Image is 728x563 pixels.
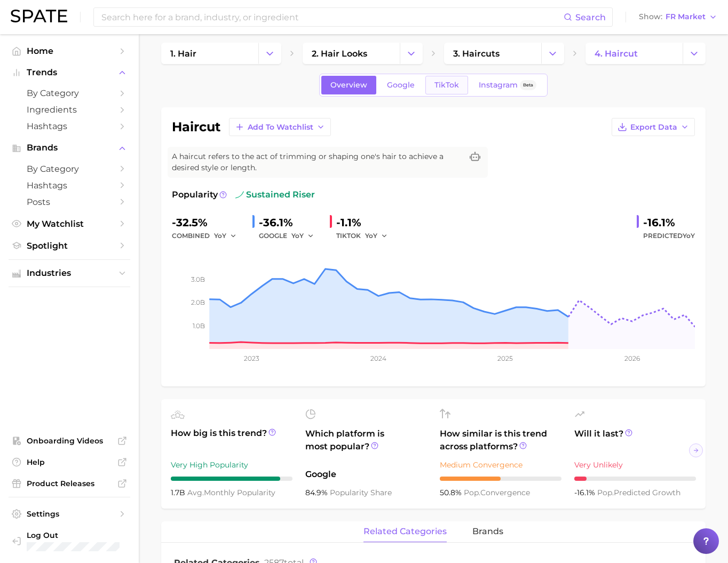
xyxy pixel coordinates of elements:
[312,49,367,59] span: 2. hair looks
[472,527,503,536] span: brands
[9,194,130,210] a: Posts
[387,81,415,90] span: Google
[214,229,237,242] button: YoY
[9,118,130,134] a: Hashtags
[470,76,545,94] a: InstagramBeta
[9,161,130,177] a: by Category
[541,43,564,64] button: Change Category
[9,265,130,281] button: Industries
[497,354,513,362] tspan: 2025
[258,43,281,64] button: Change Category
[305,468,427,481] span: Google
[27,436,112,446] span: Onboarding Videos
[425,76,468,94] a: TikTok
[214,231,226,240] span: YoY
[259,229,321,242] div: GOOGLE
[172,121,220,133] h1: haircut
[370,354,386,362] tspan: 2024
[9,527,130,554] a: Log out. Currently logged in with e-mail doyeon@spate.nyc.
[440,458,561,471] div: Medium Convergence
[434,81,459,90] span: TikTok
[244,354,259,362] tspan: 2023
[683,232,695,240] span: YoY
[248,123,313,132] span: Add to Watchlist
[336,229,395,242] div: TIKTOK
[172,188,218,201] span: Popularity
[666,14,706,20] span: FR Market
[597,488,680,497] span: predicted growth
[27,164,112,174] span: by Category
[9,433,130,449] a: Onboarding Videos
[27,219,112,229] span: My Watchlist
[636,10,720,24] button: ShowFR Market
[305,427,427,463] span: Which platform is most popular?
[305,488,330,497] span: 84.9%
[27,530,122,540] span: Log Out
[330,488,392,497] span: popularity share
[9,237,130,254] a: Spotlight
[27,46,112,56] span: Home
[235,191,244,199] img: sustained riser
[479,81,518,90] span: Instagram
[27,268,112,278] span: Industries
[464,488,530,497] span: convergence
[363,527,447,536] span: related categories
[27,479,112,488] span: Product Releases
[259,214,321,231] div: -36.1%
[172,229,244,242] div: combined
[9,454,130,470] a: Help
[639,14,662,20] span: Show
[464,488,480,497] abbr: popularity index
[187,488,275,497] span: monthly popularity
[303,43,400,64] a: 2. hair looks
[321,76,376,94] a: Overview
[612,118,695,136] button: Export Data
[27,241,112,251] span: Spotlight
[444,43,541,64] a: 3. haircuts
[229,118,331,136] button: Add to Watchlist
[27,68,112,77] span: Trends
[9,140,130,156] button: Brands
[27,88,112,98] span: by Category
[400,43,423,64] button: Change Category
[9,85,130,101] a: by Category
[630,123,677,132] span: Export Data
[574,458,696,471] div: Very Unlikely
[440,477,561,481] div: 5 / 10
[171,427,292,453] span: How big is this trend?
[330,81,367,90] span: Overview
[27,180,112,191] span: Hashtags
[378,76,424,94] a: Google
[235,188,315,201] span: sustained riser
[643,229,695,242] span: Predicted
[187,488,204,497] abbr: average
[575,12,606,22] span: Search
[440,427,561,453] span: How similar is this trend across platforms?
[9,43,130,59] a: Home
[161,43,258,64] a: 1. hair
[27,121,112,131] span: Hashtags
[453,49,500,59] span: 3. haircuts
[27,143,112,153] span: Brands
[624,354,640,362] tspan: 2026
[595,49,638,59] span: 4. haircut
[336,214,395,231] div: -1.1%
[11,10,67,22] img: SPATE
[585,43,683,64] a: 4. haircut
[9,506,130,522] a: Settings
[597,488,614,497] abbr: popularity index
[643,214,695,231] div: -16.1%
[683,43,706,64] button: Change Category
[365,229,388,242] button: YoY
[9,216,130,232] a: My Watchlist
[27,457,112,467] span: Help
[9,65,130,81] button: Trends
[291,231,304,240] span: YoY
[9,177,130,194] a: Hashtags
[574,427,696,453] span: Will it last?
[170,49,196,59] span: 1. hair
[9,101,130,118] a: Ingredients
[523,81,533,90] span: Beta
[27,197,112,207] span: Posts
[574,488,597,497] span: -16.1%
